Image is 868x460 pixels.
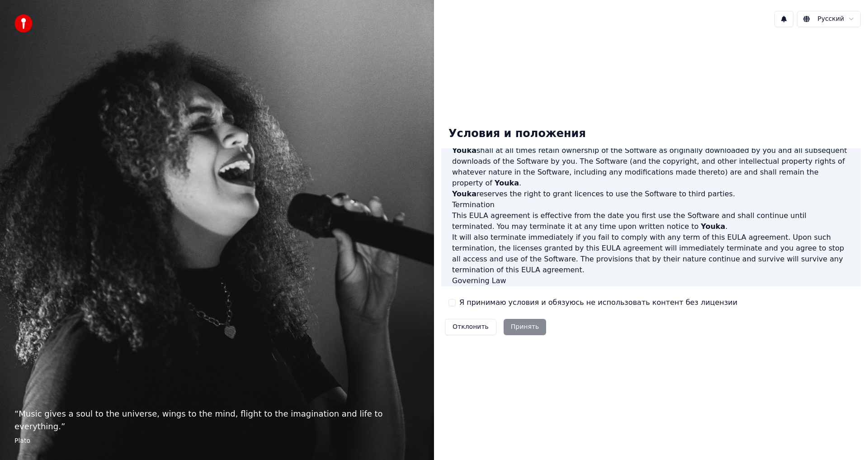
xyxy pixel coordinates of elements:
span: Youka [452,190,476,198]
p: This EULA agreement is effective from the date you first use the Software and shall continue unti... [452,210,850,232]
p: shall at all times retain ownership of the Software as originally downloaded by you and all subse... [452,145,850,189]
span: Youka [452,146,476,155]
span: Youka [701,222,725,231]
div: Условия и положения [441,119,593,148]
p: This EULA agreement, and any dispute arising out of or in connection with this EULA agreement, sh... [452,286,850,308]
span: Youka [495,179,519,187]
img: youka [14,14,33,33]
button: Отклонить [445,319,496,335]
h3: Termination [452,199,850,210]
p: reserves the right to grant licences to use the Software to third parties. [452,189,850,199]
footer: Plato [14,436,420,446]
h3: Governing Law [452,275,850,286]
p: “ Music gives a soul to the universe, wings to the mind, flight to the imagination and life to ev... [14,408,420,433]
label: Я принимаю условия и обязуюсь не использовать контент без лицензии [459,297,737,308]
p: It will also terminate immediately if you fail to comply with any term of this EULA agreement. Up... [452,232,850,275]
